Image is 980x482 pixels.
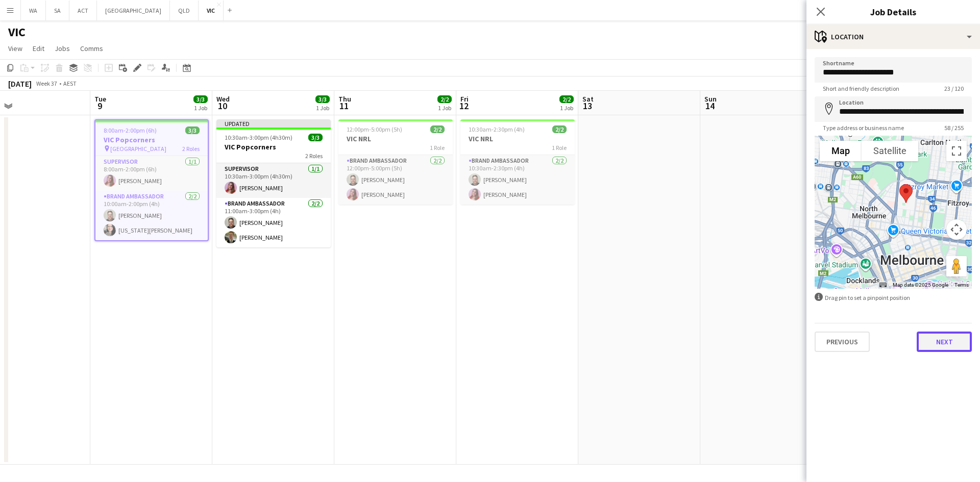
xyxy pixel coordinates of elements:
[95,156,208,191] app-card-role: Supervisor1/18:00am-2:00pm (6h)[PERSON_NAME]
[76,42,107,55] a: Comms
[216,94,230,104] span: Wed
[216,163,331,198] app-card-role: Supervisor1/110:30am-3:00pm (4h30m)[PERSON_NAME]
[4,42,27,55] a: View
[185,126,200,134] span: 3/3
[97,1,170,20] button: [GEOGRAPHIC_DATA]
[94,119,209,241] app-job-card: 8:00am-2:00pm (6h)3/3VIC Popcorners [GEOGRAPHIC_DATA]2 RolesSupervisor1/18:00am-2:00pm (6h)[PERSO...
[46,1,69,20] button: SA
[338,119,453,205] app-job-card: 12:00pm-5:00pm (5h)2/2VIC NRL1 RoleBrand Ambassador2/212:00pm-5:00pm (5h)[PERSON_NAME][PERSON_NAME]
[817,275,851,289] a: Open this area in Google Maps (opens a new window)
[438,104,451,112] div: 1 Job
[460,119,575,205] app-job-card: 10:30am-2:30pm (4h)2/2VIC NRL1 RoleBrand Ambassador2/210:30am-2:30pm (4h)[PERSON_NAME][PERSON_NAME]
[194,104,207,112] div: 1 Job
[460,155,575,205] app-card-role: Brand Ambassador2/210:30am-2:30pm (4h)[PERSON_NAME][PERSON_NAME]
[305,152,323,160] span: 2 Roles
[216,198,331,247] app-card-role: Brand Ambassador2/211:00am-3:00pm (4h)[PERSON_NAME][PERSON_NAME]
[437,95,452,103] span: 2/2
[460,94,469,104] span: Fri
[862,141,918,161] button: Show satellite imagery
[51,42,74,55] a: Jobs
[703,100,717,112] span: 14
[337,100,351,112] span: 11
[347,125,402,133] span: 12:00pm-5:00pm (5h)
[216,142,331,151] h3: VIC Popcorners
[954,282,969,288] a: Terms (opens in new tab)
[34,80,59,87] span: Week 37
[806,5,980,18] h3: Job Details
[815,85,908,92] span: Short and friendly description
[917,332,972,352] button: Next
[559,95,574,103] span: 2/2
[308,134,323,141] span: 3/3
[946,256,967,276] button: Drag Pegman onto the map to open Street View
[193,95,208,103] span: 3/3
[469,125,525,133] span: 10:30am-2:30pm (4h)
[110,145,166,153] span: [GEOGRAPHIC_DATA]
[430,125,445,133] span: 2/2
[21,1,46,20] button: WA
[104,126,157,134] span: 8:00am-2:00pm (6h)
[95,135,208,144] h3: VIC Popcorners
[95,191,208,240] app-card-role: Brand Ambassador2/210:00am-2:00pm (4h)[PERSON_NAME][US_STATE][PERSON_NAME]
[946,141,967,161] button: Toggle fullscreen view
[806,24,980,49] div: Location
[170,1,199,20] button: QLD
[94,94,106,104] span: Tue
[8,24,26,40] h1: VIC
[552,125,567,133] span: 2/2
[225,134,292,141] span: 10:30am-3:00pm (4h30m)
[817,275,851,289] img: Google
[8,79,32,89] div: [DATE]
[215,100,230,112] span: 10
[8,44,22,53] span: View
[430,144,445,151] span: 1 Role
[93,100,106,112] span: 9
[460,134,575,143] h3: VIC NRL
[33,44,44,53] span: Edit
[552,144,567,151] span: 1 Role
[936,124,972,132] span: 58 / 255
[338,94,351,104] span: Thu
[55,44,70,53] span: Jobs
[815,293,972,302] div: Drag pin to set a pinpoint position
[199,1,224,20] button: VIC
[820,141,862,161] button: Show street map
[315,95,330,103] span: 3/3
[459,100,469,112] span: 12
[936,85,972,92] span: 23 / 120
[80,44,103,53] span: Comms
[29,42,48,55] a: Edit
[216,119,331,247] app-job-card: Updated10:30am-3:00pm (4h30m)3/3VIC Popcorners2 RolesSupervisor1/110:30am-3:00pm (4h30m)[PERSON_N...
[893,282,948,288] span: Map data ©2025 Google
[182,145,200,153] span: 2 Roles
[63,80,77,87] div: AEST
[338,134,453,143] h3: VIC NRL
[216,119,331,128] div: Updated
[879,282,887,289] button: Keyboard shortcuts
[560,104,573,112] div: 1 Job
[704,94,717,104] span: Sun
[69,1,97,20] button: ACT
[946,219,967,240] button: Map camera controls
[316,104,329,112] div: 1 Job
[581,100,594,112] span: 13
[815,124,912,132] span: Type address or business name
[338,155,453,205] app-card-role: Brand Ambassador2/212:00pm-5:00pm (5h)[PERSON_NAME][PERSON_NAME]
[815,332,870,352] button: Previous
[582,94,594,104] span: Sat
